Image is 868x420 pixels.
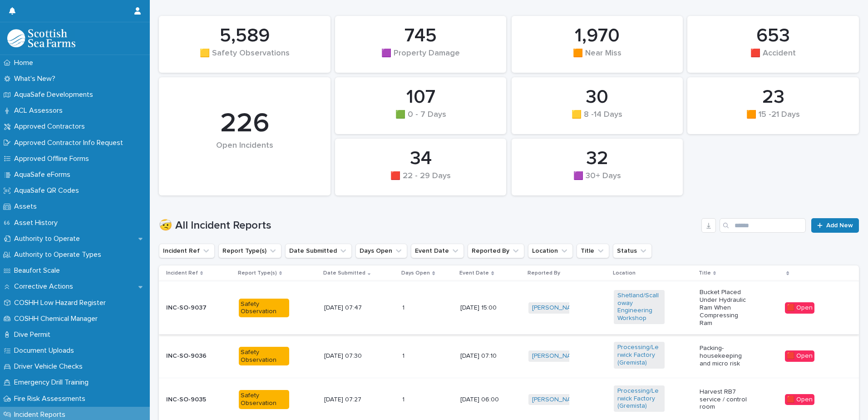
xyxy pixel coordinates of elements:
p: ACL Assessors [10,106,70,115]
a: [PERSON_NAME] [532,396,582,404]
p: Corrective Actions [10,282,80,291]
p: INC-SO-9035 [166,396,217,404]
p: Emergency Drill Training [10,378,96,387]
div: 34 [350,147,491,170]
tr: INC-SO-9037Safety Observation[DATE] 07:4711 [DATE] 15:00[PERSON_NAME] Shetland/Scalloway Engineer... [159,281,859,335]
p: Date Submitted [323,268,365,278]
a: Processing/Lerwick Factory (Gremista) [617,387,661,410]
p: AquaSafe QR Codes [10,186,86,195]
div: Safety Observation [239,347,289,366]
div: 🟧 15 -21 Days [703,110,843,129]
p: Packing- housekeeping and micro risk [700,345,750,367]
p: AquaSafe eForms [10,170,78,179]
a: Add New [811,218,859,233]
button: Report Type(s) [218,244,281,258]
p: Reported By [528,268,560,278]
p: [DATE] 07:30 [324,352,375,360]
p: 1 [402,302,406,312]
p: [DATE] 07:10 [460,352,511,360]
p: Report Type(s) [238,268,277,278]
button: Title [577,244,609,258]
p: Driver Vehicle Checks [10,362,90,371]
p: 1 [402,394,406,404]
div: Safety Observation [239,299,289,318]
button: Event Date [411,244,464,258]
p: Assets [10,202,44,211]
p: Title [699,268,711,278]
div: 🟧 Near Miss [527,49,668,68]
div: 107 [350,86,491,109]
p: COSHH Low Hazard Register [10,299,113,307]
div: 5,589 [174,25,315,47]
div: 226 [174,107,315,140]
div: 1,970 [527,25,668,47]
p: Asset History [10,219,65,227]
button: Date Submitted [285,244,352,258]
p: Event Date [459,268,489,278]
p: Approved Offline Forms [10,155,96,163]
p: What's New? [10,75,63,83]
p: Bucket Placed Under Hydraulic Ram When Compressing Ram [700,289,750,327]
p: Approved Contractors [10,122,92,131]
div: 30 [527,86,668,109]
div: 🟥 Open [785,302,814,314]
p: Fire Risk Assessments [10,395,93,403]
p: Incident Ref [166,268,198,278]
div: 🟥 22 - 29 Days [350,171,491,190]
div: 23 [703,86,843,109]
p: Incident Reports [10,410,73,419]
a: [PERSON_NAME] [532,352,582,360]
p: Beaufort Scale [10,266,67,275]
img: bPIBxiqnSb2ggTQWdOVV [7,29,75,47]
div: Safety Observation [239,390,289,409]
div: 🟨 8 -14 Days [527,110,668,129]
div: 653 [703,25,843,47]
button: Status [613,244,652,258]
div: 32 [527,147,668,170]
div: Open Incidents [174,141,315,170]
button: Reported By [468,244,524,258]
p: 1 [402,350,406,360]
p: Authority to Operate [10,235,87,243]
p: Harvest RB7 service / control room [700,388,750,411]
p: Location [613,268,636,278]
p: Days Open [401,268,430,278]
p: Dive Permit [10,330,58,339]
p: INC-SO-9037 [166,304,217,312]
p: COSHH Chemical Manager [10,315,105,323]
div: 745 [350,25,491,47]
div: 🟨 Safety Observations [174,49,315,68]
tr: INC-SO-9036Safety Observation[DATE] 07:3011 [DATE] 07:10[PERSON_NAME] Processing/Lerwick Factory ... [159,335,859,378]
button: Location [528,244,573,258]
p: [DATE] 07:27 [324,396,375,404]
div: 🟩 0 - 7 Days [350,110,491,129]
a: [PERSON_NAME] [532,304,582,312]
button: Days Open [355,244,407,258]
p: Authority to Operate Types [10,250,108,259]
p: [DATE] 15:00 [460,304,511,312]
div: 🟥 Accident [703,49,843,68]
p: AquaSafe Developments [10,90,100,99]
p: Document Uploads [10,346,81,355]
p: INC-SO-9036 [166,352,217,360]
div: 🟪 Property Damage [350,49,491,68]
div: 🟪 30+ Days [527,171,668,190]
a: Processing/Lerwick Factory (Gremista) [617,344,661,366]
span: Add New [826,222,853,229]
p: Approved Contractor Info Request [10,139,130,147]
p: Home [10,59,40,67]
p: [DATE] 06:00 [460,396,511,404]
p: [DATE] 07:47 [324,304,375,312]
input: Search [720,218,806,233]
div: 🟥 Open [785,394,814,405]
button: Incident Ref [159,244,215,258]
div: 🟥 Open [785,350,814,362]
h1: 🤕 All Incident Reports [159,219,698,232]
a: Shetland/Scalloway Engineering Workshop [617,292,661,322]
